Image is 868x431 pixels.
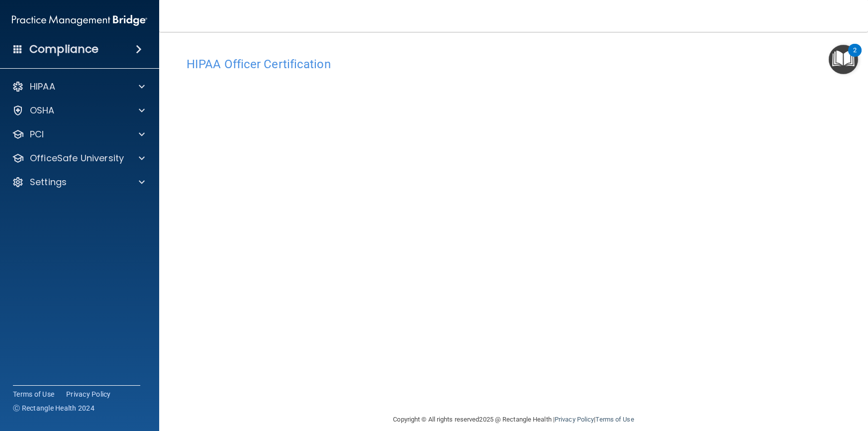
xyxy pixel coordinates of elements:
span: Ⓒ Rectangle Health 2024 [13,403,95,413]
iframe: Drift Widget Chat Controller [696,360,856,400]
p: OSHA [30,105,55,116]
a: Settings [12,176,145,188]
a: PCI [12,128,145,140]
button: Open Resource Center, 2 new notifications [829,45,858,74]
iframe: hipaa-training [187,76,841,400]
a: Terms of Use [595,416,634,423]
a: Privacy Policy [555,416,594,423]
img: PMB logo [12,10,147,30]
div: 2 [853,50,857,63]
h4: Compliance [29,42,98,56]
p: HIPAA [30,81,55,93]
p: OfficeSafe University [30,152,124,164]
h4: HIPAA Officer Certification [187,58,841,71]
a: Privacy Policy [66,389,111,399]
p: PCI [30,128,44,140]
p: Settings [30,176,67,188]
a: OSHA [12,105,145,116]
a: HIPAA [12,81,145,93]
a: OfficeSafe University [12,152,145,164]
a: Terms of Use [13,389,54,399]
